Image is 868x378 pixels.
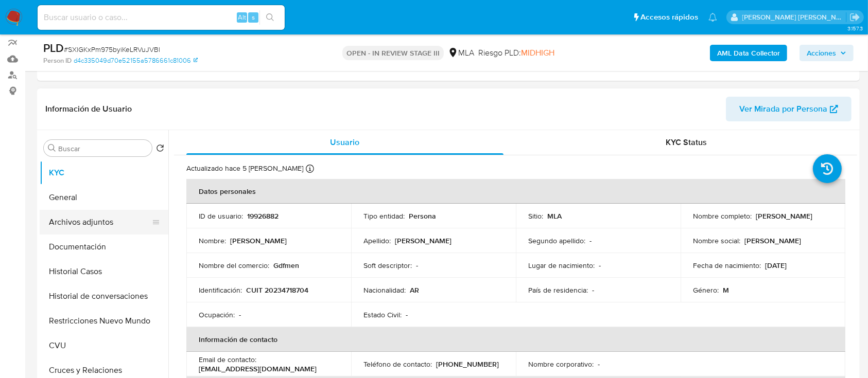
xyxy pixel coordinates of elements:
[742,12,846,22] p: emmanuel.vitiello@mercadolibre.com
[45,104,132,114] h1: Información de Usuario
[547,211,562,221] p: MLA
[710,45,787,61] button: AML Data Collector
[528,236,585,245] p: Segundo apellido :
[598,359,600,369] p: -
[238,12,246,22] span: Alt
[363,236,391,245] p: Apellido :
[64,44,160,55] span: # SXlGKxPm975byiKeLRVuJVBl
[521,47,554,59] span: MIDHIGH
[247,211,279,221] p: 19926882
[43,56,72,65] b: Person ID
[58,144,148,153] input: Buscar
[363,359,432,369] p: Teléfono de contacto :
[199,310,235,319] p: Ocupación :
[239,310,241,319] p: -
[199,261,269,270] p: Nombre del comercio :
[230,236,287,245] p: [PERSON_NAME]
[448,47,474,59] div: MLA
[186,179,845,204] th: Datos personales
[246,285,308,295] p: CUIT 20234718704
[40,210,160,235] button: Archivos adjuntos
[363,310,402,319] p: Estado Civil :
[199,285,242,295] p: Identificación :
[739,97,827,121] span: Ver Mirada por Persona
[640,12,698,23] span: Accesos rápidos
[849,12,860,23] a: Salir
[693,236,740,245] p: Nombre social :
[410,285,419,295] p: AR
[273,261,299,270] p: Gdfmen
[847,24,863,32] span: 3.157.3
[693,285,719,295] p: Género :
[666,136,707,148] span: KYC Status
[186,327,845,352] th: Información de contacto
[40,259,168,284] button: Historial Casos
[693,211,752,221] p: Nombre completo :
[40,309,168,333] button: Restricciones Nuevo Mundo
[40,284,168,309] button: Historial de conversaciones
[528,359,594,369] p: Nombre corporativo :
[416,261,418,270] p: -
[156,144,164,155] button: Volver al orden por defecto
[40,185,168,210] button: General
[40,160,168,185] button: KYC
[726,97,852,121] button: Ver Mirada por Persona
[592,285,594,295] p: -
[186,164,303,173] p: Actualizado hace 5 [PERSON_NAME]
[363,261,412,270] p: Soft descriptor :
[765,261,787,270] p: [DATE]
[342,46,444,60] p: OPEN - IN REVIEW STAGE III
[756,211,812,221] p: [PERSON_NAME]
[395,236,452,245] p: [PERSON_NAME]
[723,285,729,295] p: M
[40,235,168,259] button: Documentación
[599,261,601,270] p: -
[40,333,168,358] button: CVU
[38,11,285,24] input: Buscar usuario o caso...
[589,236,592,245] p: -
[363,285,406,295] p: Nacionalidad :
[363,211,405,221] p: Tipo entidad :
[717,45,780,61] b: AML Data Collector
[199,355,256,364] p: Email de contacto :
[330,136,359,148] span: Usuario
[528,285,588,295] p: País de residencia :
[800,45,854,61] button: Acciones
[48,144,56,152] button: Buscar
[409,211,436,221] p: Persona
[708,13,717,22] a: Notificaciones
[199,211,243,221] p: ID de usuario :
[744,236,801,245] p: [PERSON_NAME]
[74,56,198,65] a: d4c335049d70e52155a5786661c81006
[252,12,255,22] span: s
[199,364,317,373] p: [EMAIL_ADDRESS][DOMAIN_NAME]
[199,236,226,245] p: Nombre :
[43,40,64,56] b: PLD
[693,261,761,270] p: Fecha de nacimiento :
[528,211,543,221] p: Sitio :
[478,47,554,59] span: Riesgo PLD:
[807,45,836,61] span: Acciones
[528,261,595,270] p: Lugar de nacimiento :
[259,10,281,25] button: search-icon
[406,310,408,319] p: -
[436,359,499,369] p: [PHONE_NUMBER]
